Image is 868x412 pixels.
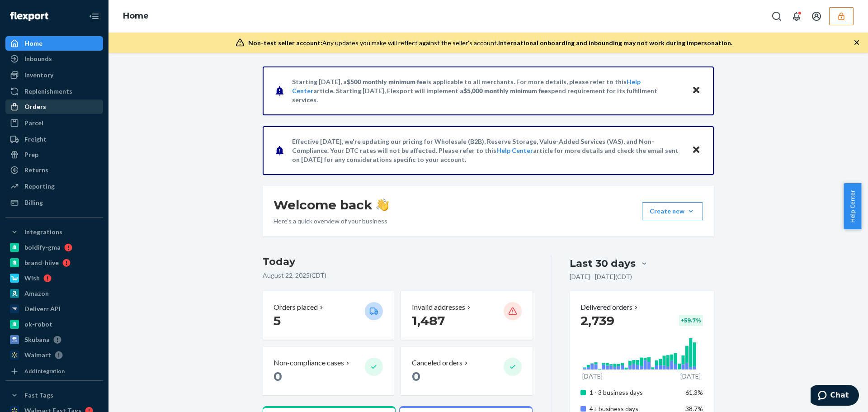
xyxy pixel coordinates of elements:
[582,372,603,381] p: [DATE]
[5,302,103,316] a: Deliverr API
[5,99,103,114] a: Orders
[347,78,426,85] span: $500 monthly minimum fee
[642,202,703,220] button: Create new
[5,84,103,99] a: Replenishments
[580,302,640,313] button: Delivered orders
[24,320,52,329] div: ok-robot
[5,271,103,285] a: Wish
[24,258,59,267] div: brand-hiive
[5,332,103,347] a: Skubana
[274,358,344,368] p: Non-compliance cases
[401,291,532,340] button: Invalid addresses 1,487
[5,366,103,377] a: Add Integration
[24,335,50,344] div: Skubana
[463,87,548,95] span: $5,000 monthly minimum fee
[412,313,445,328] span: 1,487
[24,289,49,298] div: Amazon
[24,71,53,80] div: Inventory
[24,135,47,144] div: Freight
[24,87,72,96] div: Replenishments
[5,195,103,210] a: Billing
[5,348,103,362] a: Walmart
[5,256,103,270] a: brand-hiive
[116,3,156,29] ol: breadcrumbs
[5,132,103,147] a: Freight
[496,147,533,154] a: Help Center
[10,12,48,21] img: Flexport logo
[679,315,703,326] div: + 59.7 %
[570,256,636,270] div: Last 30 days
[5,286,103,301] a: Amazon
[292,137,683,164] p: Effective [DATE], we're updating our pricing for Wholesale (B2B), Reserve Storage, Value-Added Se...
[24,227,62,237] div: Integrations
[690,144,702,157] button: Close
[123,11,149,21] a: Home
[5,240,103,255] a: boldify-gma
[580,313,614,328] span: 2,739
[85,7,103,25] button: Close Navigation
[24,391,53,400] div: Fast Tags
[263,291,394,340] button: Orders placed 5
[24,350,51,360] div: Walmart
[274,302,318,313] p: Orders placed
[690,84,702,97] button: Close
[768,7,786,25] button: Open Search Box
[5,68,103,82] a: Inventory
[844,183,861,229] button: Help Center
[5,163,103,177] a: Returns
[24,118,43,128] div: Parcel
[412,369,420,384] span: 0
[292,77,683,104] p: Starting [DATE], a is applicable to all merchants. For more details, please refer to this article...
[5,147,103,162] a: Prep
[24,102,46,111] div: Orders
[24,304,61,313] div: Deliverr API
[263,347,394,395] button: Non-compliance cases 0
[274,197,389,213] h1: Welcome back
[24,243,61,252] div: boldify-gma
[412,302,465,313] p: Invalid addresses
[263,271,533,280] p: August 22, 2025 ( CDT )
[263,255,533,269] h3: Today
[5,52,103,66] a: Inbounds
[274,217,389,226] p: Here’s a quick overview of your business
[274,313,281,328] span: 5
[24,274,40,283] div: Wish
[5,116,103,130] a: Parcel
[570,272,632,281] p: [DATE] - [DATE] ( CDT )
[498,39,732,47] span: International onboarding and inbounding may not work during impersonation.
[685,388,703,396] span: 61.3%
[248,39,322,47] span: Non-test seller account:
[788,7,806,25] button: Open notifications
[680,372,701,381] p: [DATE]
[5,317,103,331] a: ok-robot
[24,367,65,375] div: Add Integration
[24,198,43,207] div: Billing
[401,347,532,395] button: Canceled orders 0
[590,388,679,397] p: 1 - 3 business days
[24,150,38,159] div: Prep
[412,358,462,368] p: Canceled orders
[24,166,48,175] div: Returns
[811,385,859,407] iframe: Opens a widget where you can chat to one of our agents
[274,369,282,384] span: 0
[24,54,52,63] div: Inbounds
[24,182,55,191] div: Reporting
[376,199,389,211] img: hand-wave emoji
[5,388,103,403] button: Fast Tags
[807,7,826,25] button: Open account menu
[5,225,103,239] button: Integrations
[248,38,732,47] div: Any updates you make will reflect against the seller's account.
[5,36,103,51] a: Home
[5,179,103,194] a: Reporting
[24,39,42,48] div: Home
